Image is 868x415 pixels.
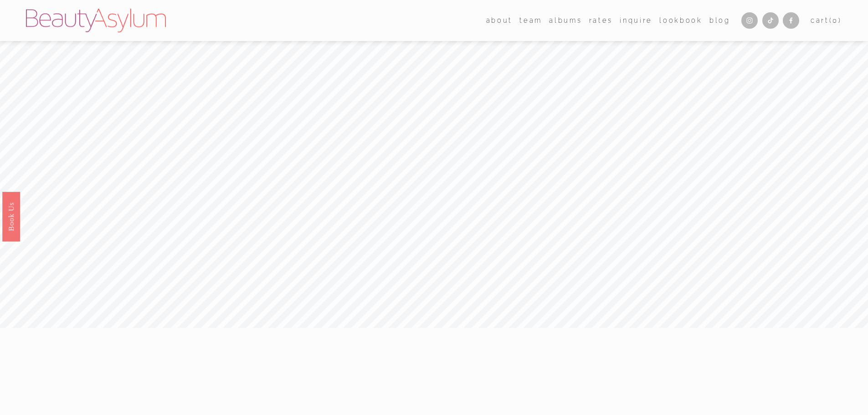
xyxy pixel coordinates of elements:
[486,15,513,26] span: about
[589,14,613,27] a: Rates
[26,9,166,32] img: Beauty Asylum | Bridal Hair &amp; Makeup Charlotte &amp; Atlanta
[549,14,582,27] a: albums
[519,14,542,27] a: folder dropdown
[620,14,652,27] a: Inquire
[2,191,20,241] a: Book Us
[829,16,842,24] span: ( )
[811,15,842,26] a: 0 items in cart
[519,15,542,26] span: team
[741,12,758,29] a: Instagram
[783,12,799,29] a: Facebook
[762,12,779,29] a: TikTok
[486,14,513,27] a: folder dropdown
[659,14,702,27] a: Lookbook
[709,14,730,27] a: Blog
[832,16,838,24] span: 0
